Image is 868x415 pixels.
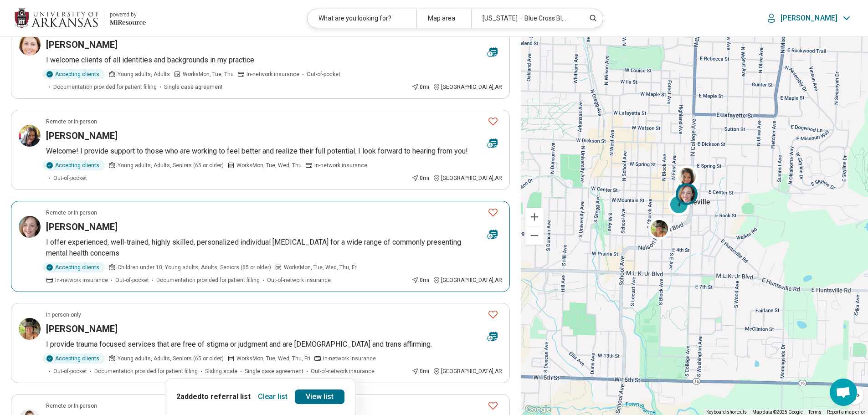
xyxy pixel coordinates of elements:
[411,276,429,284] div: 0 mi
[245,367,303,375] span: Single case agreement
[53,174,87,182] span: Out-of-pocket
[525,226,544,245] button: Zoom out
[46,38,118,51] h3: [PERSON_NAME]
[311,367,375,375] span: Out-of-network insurance
[46,209,97,217] p: Remote or In-person
[308,9,416,28] div: What are you looking for?
[205,367,237,375] span: Sliding scale
[247,70,299,78] span: In-network insurance
[284,263,358,272] span: Works Mon, Tue, Wed, Thu, Fri
[110,10,146,19] div: powered by
[827,410,865,415] a: Report a map error
[808,410,822,415] a: Terms (opens in new tab)
[525,208,544,226] button: Zoom in
[484,396,502,415] button: Favorite
[411,367,429,375] div: 0 mi
[411,83,429,91] div: 0 mi
[236,161,302,169] span: Works Mon, Tue, Wed, Thu
[156,276,260,284] span: Documentation provided for patient filling
[94,367,198,375] span: Documentation provided for patient filling
[42,354,105,364] div: Accepting clients
[484,112,502,131] button: Favorite
[15,7,98,29] img: University of Arkansas
[781,14,837,23] p: [PERSON_NAME]
[295,389,344,404] a: View list
[46,55,502,66] p: I welcome clients of all identities and backgrounds in my practice
[15,7,146,29] a: University of Arkansaspowered by
[484,203,502,222] button: Favorite
[42,262,105,272] div: Accepting clients
[46,311,81,319] p: In-person only
[201,392,251,401] span: to referral list
[53,367,87,375] span: Out-of-pocket
[411,174,429,182] div: 0 mi
[46,339,502,350] p: I provide trauma focused services that are free of stigma or judgment and are [DEMOGRAPHIC_DATA] ...
[830,379,857,406] div: Open chat
[323,354,376,363] span: In-network insurance
[752,410,803,415] span: Map data ©2025 Google
[254,389,291,404] button: Clear list
[42,69,105,79] div: Accepting clients
[484,305,502,324] button: Favorite
[236,354,310,363] span: Works Mon, Tue, Wed, Thu, Fri
[668,193,690,215] div: 4
[183,70,234,78] span: Works Mon, Tue, Thu
[118,161,224,169] span: Young adults, Adults, Seniors (65 or older)
[46,402,97,410] p: Remote or In-person
[164,83,223,91] span: Single case agreement
[118,263,271,272] span: Children under 10, Young adults, Adults, Seniors (65 or older)
[55,276,108,284] span: In-network insurance
[433,367,502,375] div: [GEOGRAPHIC_DATA] , AR
[176,391,251,402] p: 2 added
[416,9,471,28] div: Map area
[46,323,118,335] h3: [PERSON_NAME]
[433,276,502,284] div: [GEOGRAPHIC_DATA] , AR
[118,354,224,363] span: Young adults, Adults, Seniors (65 or older)
[314,161,367,169] span: In-network insurance
[42,160,105,170] div: Accepting clients
[307,70,340,78] span: Out-of-pocket
[433,83,502,91] div: [GEOGRAPHIC_DATA] , AR
[46,220,118,233] h3: [PERSON_NAME]
[433,174,502,182] div: [GEOGRAPHIC_DATA] , AR
[46,237,502,259] p: I offer experienced, well-trained, highly skilled, personalized individual [MEDICAL_DATA] for a w...
[53,83,157,91] span: Documentation provided for patient filling
[471,9,580,28] div: [US_STATE] – Blue Cross Blue Shield
[46,146,502,157] p: Welcome! I provide support to those who are working to feel better and realize their full potenti...
[46,129,118,142] h3: [PERSON_NAME]
[118,70,170,78] span: Young adults, Adults
[115,276,149,284] span: Out-of-pocket
[46,118,97,126] p: Remote or In-person
[267,276,331,284] span: Out-of-network insurance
